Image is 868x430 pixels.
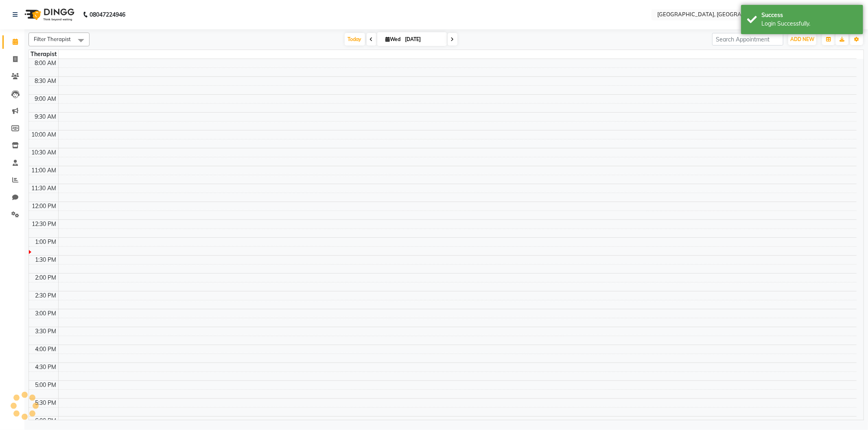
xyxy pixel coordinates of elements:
input: 2025-09-03 [403,33,444,46]
span: Today [345,33,365,46]
div: 5:30 PM [34,399,58,407]
div: 3:00 PM [34,309,58,318]
img: logo [21,3,77,26]
div: 12:30 PM [31,220,58,228]
b: 08047224946 [90,3,125,26]
div: 2:00 PM [34,274,58,282]
button: ADD NEW [788,34,816,45]
div: 6:00 PM [34,417,58,425]
div: 5:00 PM [34,381,58,389]
div: 11:00 AM [30,166,58,175]
div: 10:00 AM [30,130,58,139]
div: 1:00 PM [34,238,58,246]
span: ADD NEW [790,36,814,42]
span: Wed [384,36,403,42]
div: Success [761,11,857,20]
div: 4:00 PM [34,345,58,354]
div: 8:30 AM [33,77,58,85]
input: Search Appointment [712,33,783,46]
div: 8:00 AM [33,59,58,67]
div: 1:30 PM [34,256,58,264]
div: Therapist [29,50,58,59]
span: Filter Therapist [34,36,71,42]
div: 9:30 AM [33,113,58,121]
div: 9:00 AM [33,95,58,103]
div: 11:30 AM [30,184,58,193]
div: 3:30 PM [34,327,58,336]
div: 4:30 PM [34,363,58,371]
div: 2:30 PM [34,291,58,300]
div: Login Successfully. [761,20,857,28]
div: 12:00 PM [31,202,58,211]
div: 10:30 AM [30,148,58,157]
